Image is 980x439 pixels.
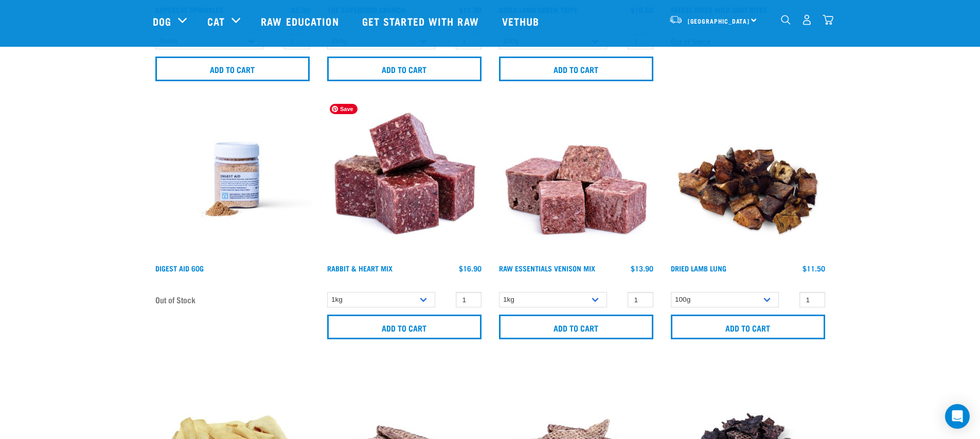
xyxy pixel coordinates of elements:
[671,266,726,270] a: Dried Lamb Lung
[669,15,683,24] img: van-moving.png
[325,100,484,259] img: 1087 Rabbit Heart Cubes 01
[781,15,791,25] img: home-icon-1@2x.png
[801,14,812,25] img: user.png
[799,292,825,308] input: 1
[352,1,492,42] a: Get started with Raw
[631,264,653,272] div: $13.90
[496,100,656,259] img: 1113 RE Venison Mix 01
[155,57,310,81] input: Add to cart
[499,315,653,339] input: Add to cart
[823,14,833,25] img: home-icon@2x.png
[492,1,553,42] a: Vethub
[327,57,482,81] input: Add to cart
[945,404,970,429] div: Open Intercom Messenger
[251,1,351,42] a: Raw Education
[499,57,653,81] input: Add to cart
[499,266,595,270] a: Raw Essentials Venison Mix
[327,315,482,339] input: Add to cart
[456,292,482,308] input: 1
[688,19,750,23] span: [GEOGRAPHIC_DATA]
[671,315,825,339] input: Add to cart
[207,13,225,29] a: Cat
[153,100,312,259] img: Raw Essentials Digest Aid Pet Supplement
[668,100,828,259] img: Pile Of Dried Lamb Lungs For Pets
[803,264,825,272] div: $11.50
[330,104,358,114] span: Save
[628,292,653,308] input: 1
[459,264,482,272] div: $16.90
[327,266,393,270] a: Rabbit & Heart Mix
[155,266,204,270] a: Digest Aid 60g
[155,292,195,307] span: Out of Stock
[153,13,171,29] a: Dog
